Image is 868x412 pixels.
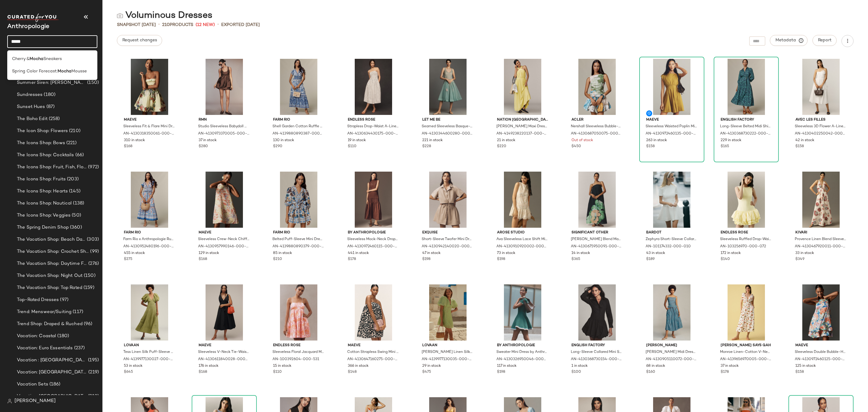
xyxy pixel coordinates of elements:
span: Significant Other [571,230,623,236]
span: $168 [199,257,207,262]
span: $165 [721,144,729,149]
div: Voluminous Dresses [117,10,212,22]
img: 4130973370005_020_b3 [194,59,255,115]
span: Let Me Be [422,117,473,123]
span: [PERSON_NAME] Linen Silk Blend Mini Dress by Lovaan in Green, Women's, Size: 8, Cotton/Linen/Silk... [422,350,473,355]
img: 4130942140020_016_b [417,172,478,228]
span: $110 [273,369,282,375]
span: (50) [71,212,81,219]
span: Lovaan [124,343,175,348]
span: 129 in stock [199,251,219,256]
img: 4139880890387_049_b [268,59,329,115]
img: 4139656970005_015_b [716,284,777,341]
span: (972) [87,164,99,171]
span: Current Company Name [7,24,49,30]
span: Monroe Linen-Cotton V-Neck Midi Dress by [PERSON_NAME] Says Gah in Beige, Women's, Size: Small, C... [720,350,771,355]
img: 4130402250042_010_b [791,59,851,115]
span: (180) [56,333,69,340]
img: 4130467920011_015_b [791,172,851,228]
span: 366 in stock [348,363,369,369]
span: Sneakers [43,56,62,62]
span: $349 [795,257,804,262]
span: The Vacation Shop: Crochet Shop [17,248,89,255]
span: AN-4139977130035-000-038 [422,357,473,362]
span: (117) [71,309,83,315]
span: Arose Studio [497,230,548,236]
span: AN-4130402250042-000-010 [795,131,846,137]
span: AN-4130344600280-000-102 [422,131,473,137]
span: 1 in stock [571,363,588,369]
span: (213) [87,393,99,400]
span: (195) [87,357,99,364]
span: $100 [571,369,581,375]
span: The Icons Shop: Nautical [17,200,72,207]
img: 4130611840028_001_v [194,284,255,341]
span: 176 in stock [199,363,219,369]
span: Sleeveless Ruffled Drop-Waist Mini Dress by Endless Rose in Yellow, Women's, Size: Medium, Polyes... [720,237,771,242]
span: Endless Rose [721,230,772,236]
span: (221) [65,140,77,147]
img: 4130344600280_102_b [417,59,478,115]
span: $290 [273,144,282,149]
span: $645 [124,369,133,375]
span: 15 in stock [273,363,291,369]
span: $178 [348,257,356,262]
span: Maeve [199,343,250,348]
span: Long-Sleeve Belted Midi Shirt Dress by English Factory in Green, Women's, Size: Medium, Cotton at... [720,124,771,129]
span: 117 in stock [497,363,517,369]
span: Maeve [646,117,697,123]
span: The Boho Edit [17,116,48,122]
span: • [158,21,160,28]
span: (186) [48,381,61,388]
span: $228 [422,144,431,149]
span: $158 [795,144,804,149]
span: 29 in stock [422,363,441,369]
span: Vacation Sets [17,381,48,388]
span: Sleeveless Waisted Poplin Mini Dress by Maeve in Yellow, Women's, Size: 2XS, Cotton/Elastane at A... [646,124,697,129]
span: $140 [721,257,730,262]
span: Vacation: Coastal [17,333,56,340]
span: $160 [646,369,655,375]
span: $475 [422,369,431,375]
span: Farm Rio x Anthropologie Ruffle-Sleeve Smocked Maxi Dress in Blue, Women's, Size: M P, Cotton [123,237,175,242]
span: Farm Rio [273,230,324,236]
img: 101174332_010_b [641,172,702,228]
span: (258) [48,116,60,122]
span: Vacation: [GEOGRAPHIC_DATA]/Luxe [17,369,87,376]
span: Shell Garden Cotton Ruffle Maxi Dress by Farm Rio in Blue, Women's, Size: XS at Anthropologie [272,124,324,129]
img: 4130318350061_079_b [119,59,180,115]
span: By Anthropologie [348,230,399,236]
span: Mousse [71,68,87,74]
span: Snapshot [DATE] [117,22,156,28]
span: AN-4130467920011-000-015 [795,244,846,249]
span: Acler [571,117,623,123]
span: [PERSON_NAME] Maxi Dress by Nation Los Angeles in Yellow, Women's, Size: XS, Cotton at Anthropologie [496,124,548,129]
span: (276) [87,260,99,267]
span: Ava Sleeveless Lace Shift Mini Dress by Arose Studio in Beige, Women's, Size: Large, Polyester/Co... [496,237,548,242]
span: $450 [571,144,581,149]
span: (97) [59,296,68,303]
span: Maeve [795,343,847,348]
span: (99) [89,248,99,255]
span: (237) [73,345,85,352]
span: $168 [199,369,207,375]
span: AN-4139880890379-000-049 [272,244,324,249]
span: Vacation: [GEOGRAPHIC_DATA] [17,393,87,400]
span: Farm Rio [273,117,324,123]
span: Maeve [348,343,399,348]
span: AN-4139656970005-000-015 [720,357,771,362]
img: svg%3e [7,399,12,404]
span: [PERSON_NAME] Says Gah [721,343,772,348]
span: The Icons Shop: Bows [17,140,65,147]
span: AN-4149238220137-000-702 [496,131,548,137]
span: English Factory [721,117,772,123]
span: 19 in stock [348,138,366,143]
span: Report [818,38,832,43]
span: $148 [348,369,357,375]
span: 310 in stock [124,138,145,143]
b: Mocha [30,56,43,62]
span: Belted Puff-Sleeve Mini Dress by Farm Rio in Blue, Women's, Size: Medium, Cotton at Anthropologie [272,237,324,242]
span: AN-4130973370005-000-020 [198,131,249,137]
span: AN-4130910920002-000-015 [496,244,548,249]
span: 85 in stock [273,251,292,256]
